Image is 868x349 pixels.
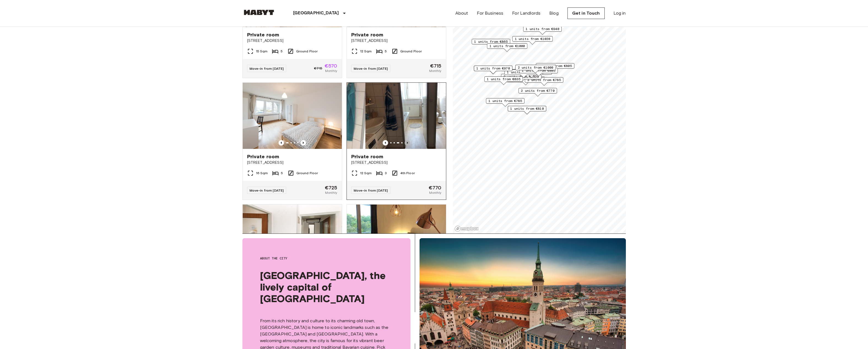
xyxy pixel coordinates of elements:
[472,39,510,47] div: Map marker
[242,10,275,15] img: Habyt
[455,225,479,232] a: Mapbox logo
[351,31,383,38] span: Private room
[325,185,337,190] span: €725
[474,66,512,74] div: Map marker
[314,66,322,71] span: €715
[354,66,388,71] span: Move-in from [DATE]
[484,76,523,85] div: Map marker
[354,188,388,192] span: Move-in from [DATE]
[360,49,372,54] span: 12 Sqm
[247,153,279,160] span: Private room
[243,83,342,149] img: Marketing picture of unit DE-02-042-01M
[521,88,555,93] span: 2 units from €770
[383,140,388,146] button: Previous image
[247,160,337,165] span: [STREET_ADDRESS]
[477,10,503,17] a: For Business
[519,68,558,76] div: Map marker
[429,68,441,73] span: Monthly
[281,171,283,176] span: 5
[347,82,446,200] a: Previous imagePrevious imagePrivate room[STREET_ADDRESS]12 Sqm34th FloorMove-in from [DATE]€770Mo...
[250,188,284,192] span: Move-in from [DATE]
[405,140,410,146] button: Previous image
[325,68,337,73] span: Monthly
[347,205,446,271] img: Marketing picture of unit DE-02-006-003-04HF
[487,77,520,82] span: 1 units from €835
[487,43,527,52] div: Map marker
[351,160,442,165] span: [STREET_ADDRESS]
[247,38,337,44] span: [STREET_ADDRESS]
[260,256,393,261] span: About the city
[301,140,306,146] button: Previous image
[325,190,337,195] span: Monthly
[488,98,522,103] span: 1 units from €785
[512,10,540,17] a: For Landlords
[515,36,550,41] span: 1 units from €1020
[385,49,387,54] span: 5
[243,205,342,271] img: Marketing picture of unit DE-02-026-02M
[296,171,318,176] span: Ground Floor
[455,10,468,17] a: About
[512,36,553,45] div: Map marker
[510,106,544,111] span: 1 units from €810
[538,63,572,68] span: 1 units from €805
[296,49,318,54] span: Ground Floor
[281,49,283,54] span: 5
[518,88,557,96] div: Map marker
[400,49,422,54] span: Ground Floor
[385,171,387,176] span: 3
[247,31,279,38] span: Private room
[567,7,605,19] a: Get in Touch
[489,44,525,49] span: 1 units from €1000
[365,83,464,149] img: Marketing picture of unit DE-02-003-002-01HF
[508,106,546,114] div: Map marker
[474,39,508,44] span: 1 units from €865
[256,49,268,54] span: 15 Sqm
[526,26,559,31] span: 1 units from €940
[430,63,442,68] span: €715
[515,65,556,73] div: Map marker
[486,98,524,107] div: Map marker
[429,190,441,195] span: Monthly
[256,171,268,176] span: 16 Sqm
[250,66,284,71] span: Move-in from [DATE]
[525,77,563,86] div: Map marker
[242,82,342,200] a: Marketing picture of unit DE-02-042-01MPrevious imagePrevious imagePrivate room[STREET_ADDRESS]16...
[325,63,337,68] span: €570
[501,74,541,82] div: Map marker
[260,270,393,304] span: [GEOGRAPHIC_DATA], the lively capital of [GEOGRAPHIC_DATA]
[549,10,559,17] a: Blog
[400,171,415,176] span: 4th Floor
[518,65,553,70] span: 2 units from €1000
[527,77,561,82] span: 3 units from €785
[360,171,372,176] span: 12 Sqm
[536,63,574,72] div: Map marker
[347,204,446,322] a: Marketing picture of unit DE-02-006-003-04HFPrevious imagePrevious imagePrivate room[STREET_ADDRE...
[613,10,626,17] a: Log in
[523,26,562,35] div: Map marker
[351,153,383,160] span: Private room
[278,140,284,146] button: Previous image
[476,66,510,71] span: 1 units from €970
[351,38,442,44] span: [STREET_ADDRESS]
[242,204,342,322] a: Previous imagePrevious imagePrivate room[STREET_ADDRESS]14 Sqm2Ground FloorMove-in from [DATE]€78...
[503,74,539,79] span: 2 units from €1020
[293,10,339,17] p: [GEOGRAPHIC_DATA]
[429,185,442,190] span: €770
